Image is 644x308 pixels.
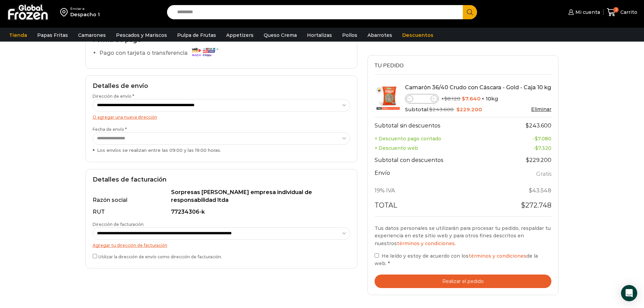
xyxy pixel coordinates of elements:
span: $ [429,106,432,113]
select: Fecha de envío * Los envíos se realizan entre las 09:00 y las 19:00 horas. [93,132,350,145]
label: Gratis [536,169,551,179]
a: Camarones [75,29,109,42]
a: Descuentos [399,29,437,42]
h2: Detalles de facturación [93,176,350,184]
div: RUT [93,208,170,216]
button: Search button [463,5,477,19]
a: O agregar una nueva dirección [93,115,157,120]
span: He leído y estoy de acuerdo con los de la web. [375,253,538,266]
label: Fecha de envío * [93,126,350,153]
img: address-field-icon.svg [60,6,70,18]
span: Mi cuenta [574,9,600,16]
span: Carrito [619,9,637,16]
span: $ [529,187,532,194]
span: $ [456,106,460,113]
label: Dirección de facturación [93,221,350,240]
a: Papas Fritas [34,29,71,42]
th: + Descuento web [375,143,499,153]
bdi: 7.320 [535,145,551,151]
span: $ [535,136,538,142]
span: Tu pedido [375,62,404,69]
bdi: 229.200 [526,157,551,163]
span: $ [526,122,529,129]
div: 77234306-k [171,208,346,216]
span: $ [521,201,525,209]
span: 3 [613,7,619,13]
label: Pago con tarjeta o transferencia [99,47,222,59]
label: Dirección de envío * [93,93,350,112]
select: Dirección de envío * [93,99,350,112]
bdi: 243.600 [526,122,551,129]
td: - [499,134,552,143]
label: Utilizar la dirección de envío como dirección de facturación. [93,253,350,260]
a: Pescados y Mariscos [113,29,170,42]
th: + Descuento pago contado [375,134,499,143]
div: Los envíos se realizan entre las 09:00 y las 19:00 horas. [93,147,350,153]
img: Pago con tarjeta o transferencia [190,46,220,58]
input: Product quantity [413,95,431,103]
th: Envío [375,168,499,183]
h2: Detalles de envío [93,82,350,90]
bdi: 229.200 [456,106,482,113]
a: Camarón 36/40 Crudo con Cáscara - Gold - Caja 10 kg [405,84,551,91]
div: Open Intercom Messenger [621,285,637,301]
select: Dirección de facturación [93,227,350,240]
div: Subtotal: [405,106,552,113]
div: Razón social [93,196,170,204]
bdi: 7.080 [535,136,551,142]
bdi: 8.120 [444,95,460,102]
a: Hortalizas [304,29,335,42]
span: $ [444,95,447,102]
div: Enviar a [70,6,100,11]
a: Appetizers [223,29,257,42]
a: Pollos [339,29,361,42]
span: $ [535,145,538,151]
a: términos y condiciones [469,253,526,259]
td: - [499,143,552,153]
p: Tus datos personales se utilizarán para procesar tu pedido, respaldar tu experiencia en este siti... [375,224,552,247]
bdi: 272.748 [521,201,551,209]
th: Subtotal con descuentos [375,153,499,168]
a: Agregar tu dirección de facturación [93,243,167,248]
a: 3 Carrito [607,4,637,20]
span: $ [526,157,529,163]
a: términos y condiciones [397,240,455,246]
button: Realizar el pedido [375,275,552,288]
div: Despacho 1 [70,11,100,18]
th: Subtotal sin descuentos [375,117,499,134]
input: He leído y estoy de acuerdo con lostérminos y condicionesde la web. * [375,253,379,258]
bdi: 7.640 [462,95,481,102]
a: Mi cuenta [567,5,600,19]
th: 19% IVA [375,183,499,199]
a: Tienda [6,29,30,42]
th: Total [375,198,499,216]
a: Eliminar [531,106,551,112]
a: Queso Crema [260,29,300,42]
input: Utilizar la dirección de envío como dirección de facturación. [93,254,97,258]
span: $ [462,95,465,102]
a: Abarrotes [364,29,396,42]
div: × × 10kg [405,94,552,103]
a: Pulpa de Frutas [174,29,219,42]
span: 43.548 [529,187,551,194]
bdi: 243.600 [429,106,454,113]
div: Sorpresas [PERSON_NAME] empresa individual de responsabilidad ltda [171,189,346,204]
abbr: requerido [388,260,390,266]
